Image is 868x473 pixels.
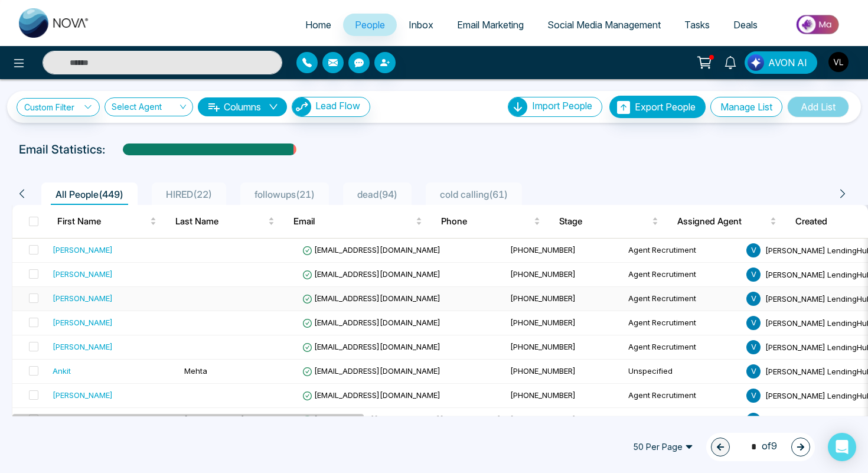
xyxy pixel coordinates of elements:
span: Inbox [409,19,433,31]
span: V [746,268,761,282]
img: Nova CRM Logo [19,8,90,38]
td: Unspecified [624,408,742,432]
span: [PHONE_NUMBER] [510,342,576,351]
span: Import People [532,100,592,112]
span: HIRED ( 22 ) [161,188,217,200]
a: Custom Filter [17,98,100,116]
td: Agent Recrutiment [624,263,742,287]
th: Stage [550,205,668,238]
a: Deals [722,14,769,36]
span: AVON AI [768,56,807,70]
span: V [746,340,761,354]
span: Phone [441,214,531,229]
a: Social Media Management [536,14,673,36]
span: Deals [733,19,758,31]
a: Tasks [673,14,722,36]
span: V [746,243,761,257]
img: User Avatar [828,52,849,72]
span: V [746,413,761,427]
span: [PHONE_NUMBER] [510,366,576,376]
span: of 9 [744,439,777,455]
img: Market-place.gif [775,11,861,38]
a: People [343,14,397,36]
span: All People ( 449 ) [51,188,128,200]
th: Last Name [166,205,284,238]
img: Lead Flow [748,54,764,71]
span: Email [293,214,413,229]
td: Agent Recrutiment [624,311,742,335]
span: Tasks [684,19,710,31]
button: Export People [609,96,706,118]
th: Assigned Agent [668,205,786,238]
span: Stage [559,214,650,229]
div: Ankit [53,365,71,377]
td: Unspecified [624,360,742,384]
div: [PERSON_NAME] [53,341,113,353]
span: [EMAIL_ADDRESS][DOMAIN_NAME] [302,390,440,400]
span: Mehta [184,366,207,376]
span: First Name [57,214,148,229]
td: Agent Recrutiment [624,384,742,408]
td: Agent Recrutiment [624,287,742,311]
span: cold calling ( 61 ) [435,188,513,200]
span: Social Media Management [547,19,661,31]
span: V [746,292,761,306]
span: [EMAIL_ADDRESS][DOMAIN_NAME] [302,366,440,376]
span: [EMAIL_ADDRESS][DOMAIN_NAME] [302,245,440,255]
span: Email Marketing [457,19,524,31]
td: Agent Recrutiment [624,335,742,360]
span: People [355,19,385,31]
button: AVON AI [745,51,817,74]
button: Manage List [710,97,782,117]
div: [PERSON_NAME] [53,268,113,280]
span: down [269,102,278,112]
span: [PHONE_NUMBER] [510,415,576,424]
a: Lead FlowLead Flow [287,97,370,117]
div: [PERSON_NAME] [53,317,113,328]
span: [PHONE_NUMBER] [510,318,576,327]
span: V [746,364,761,379]
th: Email [284,205,432,238]
div: [PERSON_NAME] [53,244,113,256]
div: [PERSON_NAME] [53,292,113,304]
span: [EMAIL_ADDRESS][DOMAIN_NAME] [302,318,440,327]
span: [PHONE_NUMBER] [510,269,576,279]
td: Agent Recrutiment [624,239,742,263]
img: Lead Flow [292,97,311,116]
span: [PHONE_NUMBER] [510,293,576,303]
a: Inbox [397,14,445,36]
div: Open Intercom Messenger [828,433,856,461]
div: [PERSON_NAME] [53,389,113,401]
button: Lead Flow [292,97,370,117]
th: First Name [48,205,166,238]
button: Columnsdown [198,97,287,116]
a: Home [293,14,343,36]
span: followups ( 21 ) [250,188,319,200]
span: 50 Per Page [625,438,701,456]
span: V [746,316,761,330]
a: Email Marketing [445,14,536,36]
span: [PHONE_NUMBER] [510,390,576,400]
span: Assigned Agent [677,214,768,229]
span: [EMAIL_ADDRESS][DOMAIN_NAME] [302,342,440,351]
span: [PHONE_NUMBER] [510,245,576,255]
span: Home [305,19,331,31]
span: V [746,389,761,403]
span: [PERSON_NAME][EMAIL_ADDRESS][DOMAIN_NAME] [302,415,501,424]
span: Lead Flow [315,100,360,112]
th: Phone [432,205,550,238]
span: dead ( 94 ) [353,188,402,200]
p: Email Statistics: [19,141,105,158]
span: [EMAIL_ADDRESS][DOMAIN_NAME] [302,269,440,279]
span: Export People [635,101,696,113]
span: [EMAIL_ADDRESS][DOMAIN_NAME] [302,293,440,303]
span: Last Name [175,214,266,229]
